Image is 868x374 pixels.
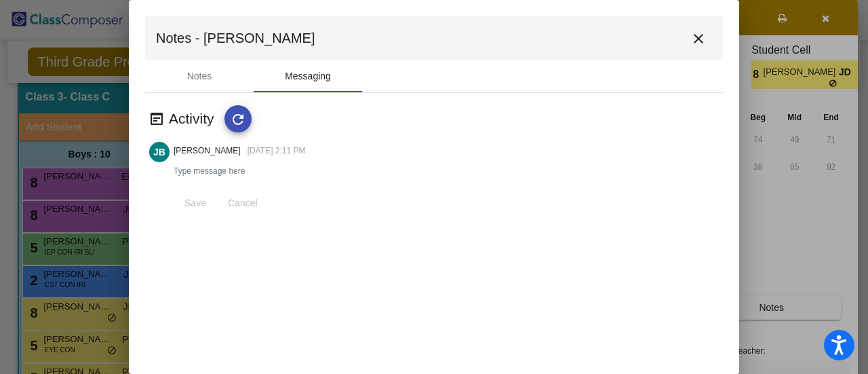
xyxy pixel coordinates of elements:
[230,111,246,128] mat-icon: refresh
[149,142,170,162] mat-chip-avatar: JB
[248,146,306,155] span: [DATE] 2:11 PM
[149,111,165,127] mat-icon: wysiwyg
[169,110,224,127] h3: Activity
[690,31,707,47] mat-icon: close
[156,27,315,49] span: Notes - [PERSON_NAME]
[228,198,258,208] span: Cancel
[174,145,241,157] p: [PERSON_NAME]
[187,69,212,83] div: Notes
[285,69,331,83] div: Messaging
[184,198,206,208] span: Save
